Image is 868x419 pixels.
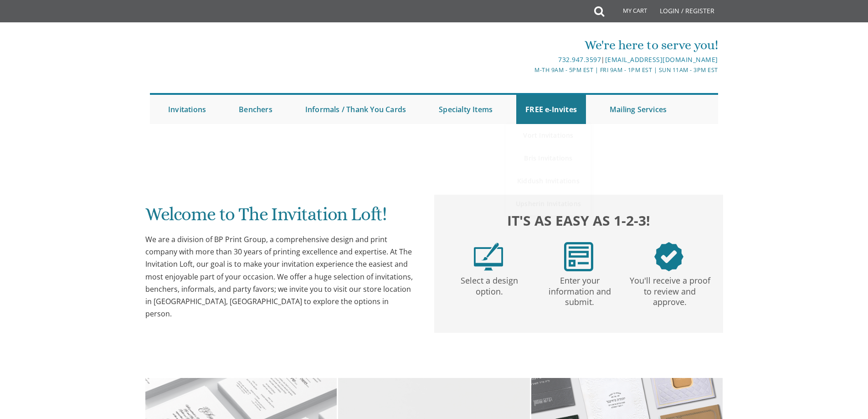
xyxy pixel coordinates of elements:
div: M-Th 9am - 5pm EST | Fri 9am - 1pm EST | Sun 11am - 3pm EST [340,65,718,75]
div: | [340,54,718,65]
a: 732.947.3597 [558,55,601,64]
p: Enter your information and submit. [536,271,623,308]
a: FREE e-Invites [516,95,586,124]
a: Bris Invitations [506,147,591,170]
a: Invitations [159,95,215,124]
a: Vort Invitations [506,124,591,147]
a: Specialty Items [430,95,502,124]
a: Kiddush Invitations [506,170,591,192]
img: step1.png [474,242,503,271]
p: You'll receive a proof to review and approve. [627,271,713,308]
img: step3.png [654,242,683,271]
a: Upsherin Invitations [506,192,591,215]
a: [EMAIL_ADDRESS][DOMAIN_NAME] [605,55,718,64]
h2: It's as easy as 1-2-3! [443,210,714,231]
p: Select a design option. [446,271,533,297]
a: Informals / Thank You Cards [296,95,415,124]
a: Benchers [230,95,282,124]
div: We are a division of BP Print Group, a comprehensive design and print company with more than 30 y... [145,233,416,320]
a: My Cart [603,1,653,24]
img: step2.png [564,242,593,271]
h1: Welcome to The Invitation Loft! [145,204,416,231]
a: Mailing Services [601,95,676,124]
div: We're here to serve you! [340,36,718,54]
